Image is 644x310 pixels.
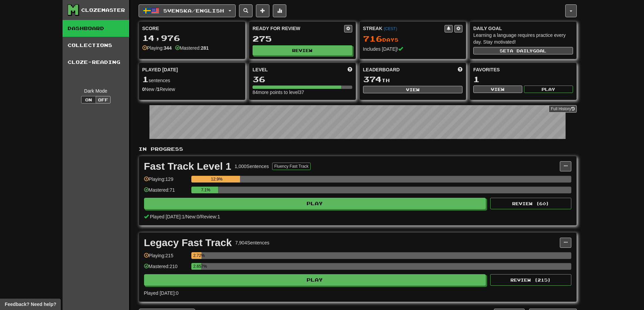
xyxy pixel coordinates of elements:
[363,34,463,43] div: Day s
[142,34,242,42] div: 14,976
[273,4,286,17] button: More stats
[363,34,382,43] span: 716
[363,86,463,93] button: View
[253,75,352,84] div: 36
[144,161,232,171] div: Fast Track Level 1
[150,214,184,219] span: Played [DATE]: 1
[63,54,129,71] a: Cloze-Reading
[256,4,269,17] button: Add sentence to collection
[239,4,253,17] button: Search sentences
[363,46,463,52] div: Includes [DATE]!
[5,301,56,308] span: Open feedback widget
[549,105,576,113] a: Full History
[63,37,129,54] a: Collections
[164,45,171,51] strong: 344
[193,263,201,270] div: 2.657%
[142,74,149,84] span: 1
[458,66,462,73] span: This week in points, UTC
[142,25,242,32] div: Score
[63,20,129,37] a: Dashboard
[235,239,269,246] div: 7,904 Sentences
[144,263,188,274] div: Mastered: 210
[363,25,445,32] div: Streak
[144,187,188,198] div: Mastered: 71
[473,86,522,93] button: View
[253,66,268,73] span: Level
[186,214,199,219] span: New: 0
[193,187,218,193] div: 7.1%
[163,8,224,14] span: Svenska / English
[490,274,571,286] button: Review (215)
[157,87,160,92] strong: 1
[363,75,463,84] div: th
[490,198,571,209] button: Review (60)
[139,146,577,152] p: In Progress
[473,25,573,32] div: Daily Goal
[201,45,209,51] strong: 281
[253,89,352,96] div: 84 more points to level 37
[253,34,352,43] div: 275
[144,252,188,263] div: Playing: 215
[144,176,188,187] div: Playing: 129
[473,32,573,45] div: Learning a language requires practice every day. Stay motivated!
[68,88,124,94] div: Dark Mode
[139,4,236,17] button: Svenska/English
[144,238,232,248] div: Legacy Fast Track
[81,96,96,103] button: On
[199,214,200,219] span: /
[142,75,242,84] div: sentences
[473,66,573,73] div: Favorites
[193,252,201,259] div: 2.72%
[142,87,145,92] strong: 0
[510,48,533,53] span: a daily
[96,96,111,103] button: Off
[253,25,344,32] div: Ready for Review
[363,66,400,73] span: Leaderboard
[200,214,220,219] span: Review: 1
[384,26,397,31] a: (CEST)
[473,47,573,54] button: Seta dailygoal
[185,214,186,219] span: /
[175,45,209,51] div: Mastered:
[363,74,382,84] span: 374
[473,75,573,84] div: 1
[142,86,242,93] div: New / Review
[253,45,352,55] button: Review
[144,274,486,286] button: Play
[144,290,178,296] span: Played [DATE]: 0
[142,45,172,51] div: Playing:
[272,163,310,170] button: Fluency Fast Track
[235,163,269,170] div: 1,000 Sentences
[348,66,352,73] span: Score more points to level up
[144,198,486,209] button: Play
[81,7,125,14] div: Clozemaster
[142,66,178,73] span: Played [DATE]
[193,176,240,183] div: 12.9%
[524,86,573,93] button: Play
